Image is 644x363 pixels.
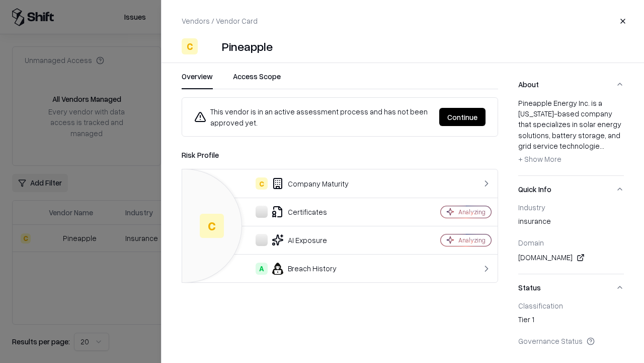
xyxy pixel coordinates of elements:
div: This vendor is in an active assessment process and has not been approved yet. [194,106,431,128]
div: Analyzing [458,208,486,216]
div: Quick Info [518,203,624,274]
div: Industry [518,203,624,212]
div: Pineapple Energy Inc. is a [US_STATE]-based company that specializes in solar energy solutions, b... [518,98,624,167]
div: Governance Status [518,336,624,345]
div: Risk Profile [182,149,498,161]
img: Pineapple [202,38,218,54]
div: Analyzing [458,236,486,245]
span: + Show More [518,154,561,163]
div: C [256,177,268,190]
div: Domain [518,238,624,247]
span: ... [600,141,604,150]
div: C [182,38,198,54]
button: Continue [439,108,486,126]
div: Company Maturity [190,177,406,190]
p: Vendors / Vendor Card [182,16,258,26]
div: insurance [518,216,624,230]
div: [DOMAIN_NAME] [518,252,624,264]
div: C [200,214,224,238]
button: Access Scope [233,71,281,89]
div: Classification [518,301,624,310]
button: Overview [182,71,213,89]
button: About [518,71,624,98]
button: Status [518,274,624,301]
div: AI Exposure [190,234,406,246]
button: + Show More [518,151,561,167]
div: Tier 1 [518,314,624,328]
div: A [256,263,268,275]
div: Pineapple [222,38,273,54]
div: About [518,98,624,175]
div: Certificates [190,206,406,218]
div: Breach History [190,263,406,275]
button: Quick Info [518,176,624,203]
